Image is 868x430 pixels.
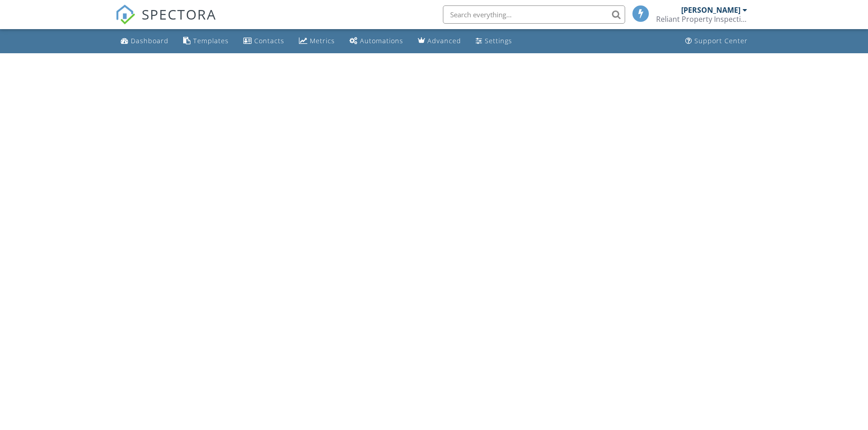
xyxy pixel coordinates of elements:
[180,33,232,50] a: Templates
[681,5,740,15] div: [PERSON_NAME]
[414,33,465,50] a: Advanced
[682,33,751,50] a: Support Center
[485,36,512,45] div: Settings
[346,33,407,50] a: Automations (Basic)
[117,33,172,50] a: Dashboard
[472,33,516,50] a: Settings
[115,12,216,31] a: SPECTORA
[656,15,747,24] div: Reliant Property Inspections
[295,33,339,50] a: Metrics
[131,36,169,45] div: Dashboard
[115,5,135,25] img: The Best Home Inspection Software - Spectora
[694,36,748,45] div: Support Center
[240,33,288,50] a: Contacts
[427,36,461,45] div: Advanced
[443,5,625,24] input: Search everything...
[142,5,216,24] span: SPECTORA
[193,36,229,45] div: Templates
[254,36,284,45] div: Contacts
[310,36,335,45] div: Metrics
[360,36,403,45] div: Automations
